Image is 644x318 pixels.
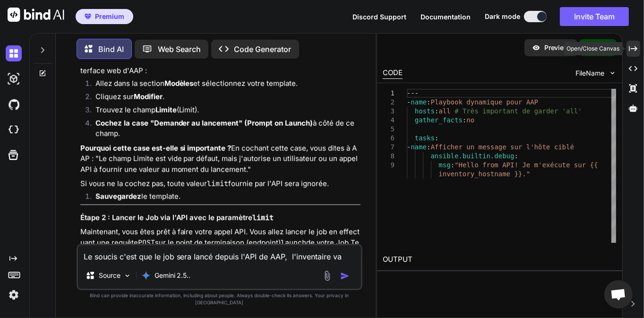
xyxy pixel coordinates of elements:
span: gather_facts [415,116,463,124]
span: tasks [415,134,435,142]
span: Discord Support [352,13,406,21]
span: : [463,116,466,124]
span: FileName [576,69,605,78]
img: Bind AI [8,8,64,22]
img: darkAi-studio [6,71,22,87]
div: 6 [383,134,395,143]
span: : [451,161,455,169]
span: Dark mode [485,12,520,21]
button: premiumPremium [76,9,133,24]
span: Playbook dynamique pour AAP [431,98,539,106]
span: : [435,134,438,142]
img: chevron down [609,69,617,77]
h3: Étape 2 : Lancer le Job via l'API avec le paramètre [80,213,361,223]
img: githubDark [6,96,22,112]
strong: Modifier [134,92,163,101]
p: Web Search [158,43,201,55]
span: msg [439,161,451,169]
span: no [467,116,475,124]
li: à côté de ce champ. [88,118,361,139]
span: name [411,98,427,106]
p: Code Generator [234,43,292,55]
span: : [435,107,438,115]
p: Source [99,271,120,280]
span: hosts [415,107,435,115]
div: 8 [383,152,395,161]
li: Cliquez sur . [88,92,361,105]
li: Allez dans la section et sélectionnez votre template. [88,78,361,92]
div: 7 [383,143,395,152]
div: Open/Close Canvas [564,42,623,55]
span: - [407,98,411,106]
span: --- [407,89,419,97]
span: : [515,152,518,160]
strong: Cochez la case "Demander au lancement" (Prompt on Launch) [95,119,313,128]
code: limit [207,179,229,189]
p: Si vous ne la cochez pas, toute valeur fournie par l'API sera ignorée. [80,179,361,189]
li: Trouvez le champ (Limit). [88,105,361,118]
strong: Pourquoi cette case est-elle si importante ? [80,144,232,153]
span: : [427,143,430,151]
strong: Limite [155,105,177,114]
img: attachment [322,270,333,281]
div: 2 [383,98,395,107]
p: En cochant cette case, vous dites à AAP : "Le champ Limite est vide par défaut, mais j'autorise u... [80,143,361,175]
span: "Hello from API! Je m'exécute sur {{ [455,161,598,169]
code: launch [281,238,307,248]
img: cloudideIcon [6,122,22,138]
p: Bind AI [98,43,124,55]
div: 5 [383,125,395,134]
div: 9 [383,161,395,170]
img: darkChat [6,45,22,61]
div: Ouvrir le chat [604,280,633,309]
code: limit [253,213,274,223]
strong: Modèles [164,79,194,88]
h2: OUTPUT [377,249,622,271]
p: Bind can provide inaccurate information, including about people. Always double-check its answers.... [77,292,363,306]
span: : [427,98,430,106]
code: POST [138,238,155,248]
div: 3 [383,107,395,116]
img: Gemini 2.5 Pro [141,271,151,280]
strong: Sauvegardez [95,192,141,201]
span: - [407,143,411,151]
img: premium [85,14,91,19]
span: Afficher un message sur l'hôte ciblé [431,143,574,151]
p: Preview [544,43,570,52]
button: Discord Support [352,12,406,22]
span: Documentation [421,13,471,21]
span: Premium [95,12,124,21]
li: le template. [88,191,361,205]
span: name [411,143,427,151]
p: Maintenant, vous êtes prêt à faire votre appel API. Vous allez lancer le job en effectuant une re... [80,227,361,259]
img: settings [6,287,22,303]
span: all [439,107,451,115]
button: Invite Team [560,7,629,26]
img: Pick Models [123,272,131,280]
div: CODE [383,68,403,79]
span: # Très important de garder 'all' [455,107,582,115]
div: 1 [383,89,395,98]
img: preview [532,43,541,52]
span: inventory_hostname }}." [439,170,531,178]
span: ansible.builtin.debug [431,152,515,160]
div: 4 [383,116,395,125]
p: Gemini 2.5.. [155,271,191,280]
img: icon [340,271,350,281]
button: Documentation [421,12,471,22]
